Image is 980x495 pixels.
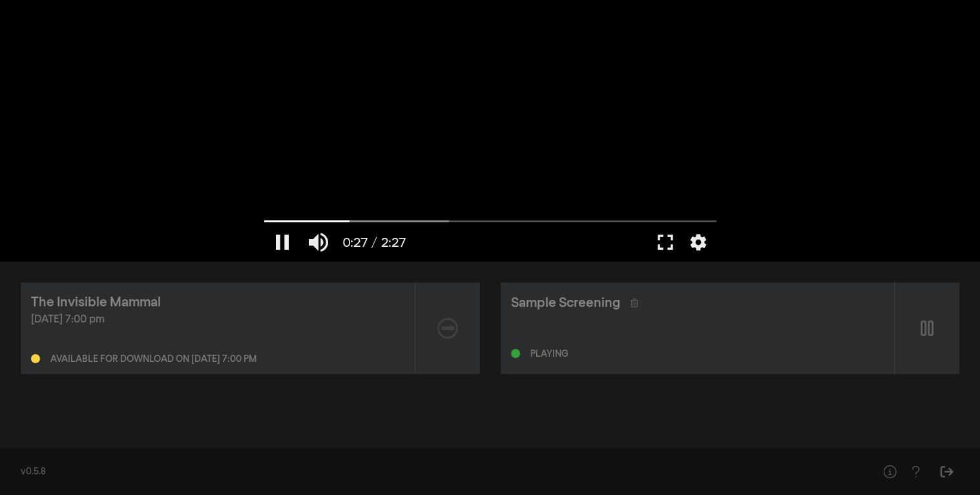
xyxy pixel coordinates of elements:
div: v0.5.8 [21,465,851,479]
div: Playing [530,350,568,359]
button: Full screen [647,223,683,262]
button: 0:27 / 2:27 [337,223,412,262]
div: Available for download on [DATE] 7:00 pm [50,355,256,364]
button: Pause [264,223,300,262]
div: Sample Screening [511,293,620,313]
button: Help [902,459,928,485]
button: Help [877,459,902,485]
button: More settings [683,223,713,262]
div: [DATE] 7:00 pm [31,312,404,328]
button: Mute [300,223,337,262]
button: Sign Out [933,459,959,485]
div: The Invisible Mammal [31,293,161,312]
